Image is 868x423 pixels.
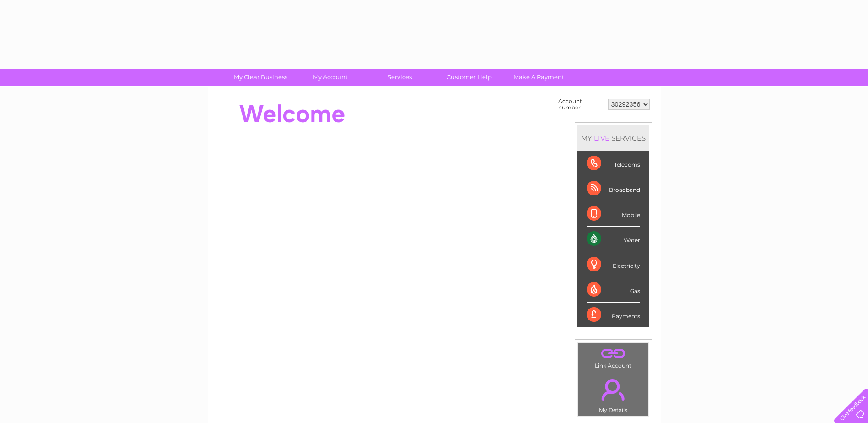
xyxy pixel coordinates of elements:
a: My Clear Business [223,69,298,86]
div: Telecoms [587,151,640,176]
div: MY SERVICES [577,125,649,151]
a: Make A Payment [501,69,577,86]
td: Link Account [578,342,649,371]
div: Broadband [587,176,640,201]
a: . [581,345,646,361]
td: Account number [556,96,606,113]
a: My Account [292,69,368,86]
a: Services [362,69,437,86]
div: Payments [587,303,640,327]
a: Customer Help [431,69,507,86]
div: Mobile [587,201,640,227]
div: Gas [587,277,640,303]
div: Water [587,227,640,252]
a: . [581,374,646,406]
div: LIVE [592,134,611,142]
div: Electricity [587,252,640,277]
td: My Details [578,371,649,416]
